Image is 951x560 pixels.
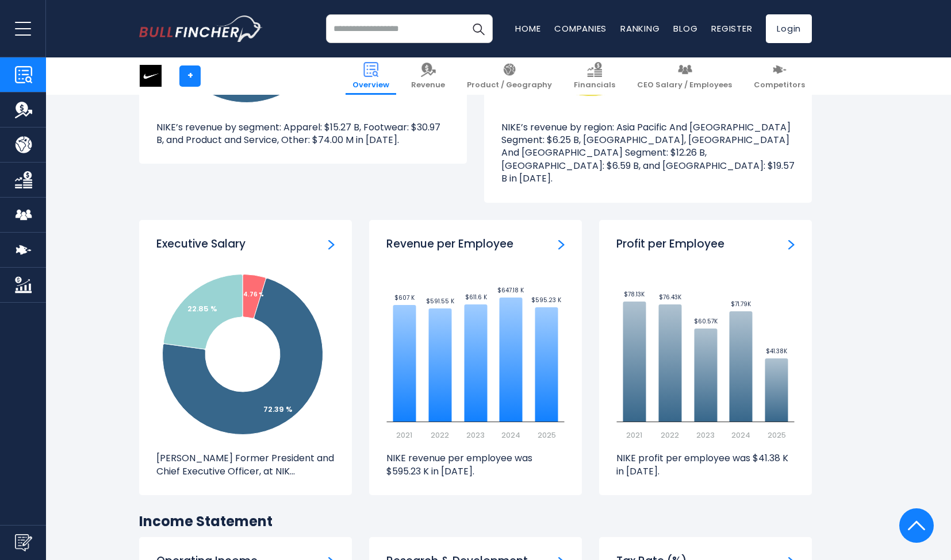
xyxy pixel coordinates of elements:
a: Profit per Employee [788,237,795,250]
text: $647.18 K [497,286,524,295]
a: Revenue per Employee [558,237,565,250]
a: Overview [346,57,396,95]
span: Financials [574,80,615,90]
a: ceo-salary [328,237,335,250]
tspan: 4.76 % [243,290,264,299]
text: 2023 [696,430,715,441]
text: 2025 [768,430,786,441]
h2: Income Statement [139,512,812,530]
a: Ranking [620,22,659,34]
text: $78.13K [624,290,645,299]
a: CEO Salary / Employees [630,57,739,95]
text: $607 K [394,293,415,302]
p: NIKE profit per employee was $41.38 K in [DATE]. [616,452,795,478]
span: Product / Geography [467,80,552,90]
h3: Revenue per Employee [386,237,513,252]
a: Financials [567,57,622,95]
text: 2022 [661,430,679,441]
a: Companies [554,22,607,34]
text: 2025 [538,430,556,441]
p: NIKE’s revenue by region: Asia Pacific And [GEOGRAPHIC_DATA] Segment: $6.25 B, [GEOGRAPHIC_DATA],... [501,121,795,186]
p: NIKE’s revenue by segment: Apparel: $15.27 B, Footwear: $30.97 B, and Product and Service, Other:... [156,121,450,147]
text: 2024 [731,430,750,441]
h3: Profit per Employee [616,237,724,252]
text: 2022 [431,430,449,441]
text: $76.43K [659,293,682,302]
a: Competitors [747,57,812,95]
tspan: 72.39 % [263,404,293,415]
a: Blog [673,22,697,34]
text: $71.79K [731,300,751,308]
img: bullfincher logo [139,16,263,42]
span: Competitors [754,80,805,90]
text: $41.38K [766,347,788,356]
text: 2021 [396,430,412,441]
a: Go to homepage [139,16,263,42]
span: CEO Salary / Employees [637,80,732,90]
p: NIKE revenue per employee was $595.23 K in [DATE]. [386,452,565,478]
button: Search [464,14,493,43]
text: $60.57K [694,317,718,326]
h3: Executive Salary [156,237,246,252]
p: [PERSON_NAME] Former President and Chief Executive Officer, at NIK... [156,452,335,478]
a: + [179,65,201,87]
a: Home [515,22,540,34]
tspan: 22.85 % [187,303,217,314]
text: 2023 [466,430,485,441]
text: 2021 [626,430,642,441]
span: Revenue [411,80,445,90]
a: Login [766,14,812,43]
text: $591.55 K [426,297,455,306]
text: $611.6 K [465,293,488,302]
span: Overview [352,80,389,90]
a: Product / Geography [460,57,559,95]
text: 2024 [501,430,520,441]
text: $595.23 K [531,296,562,304]
img: NKE logo [140,65,162,87]
a: Register [711,22,752,34]
a: Revenue [404,57,452,95]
